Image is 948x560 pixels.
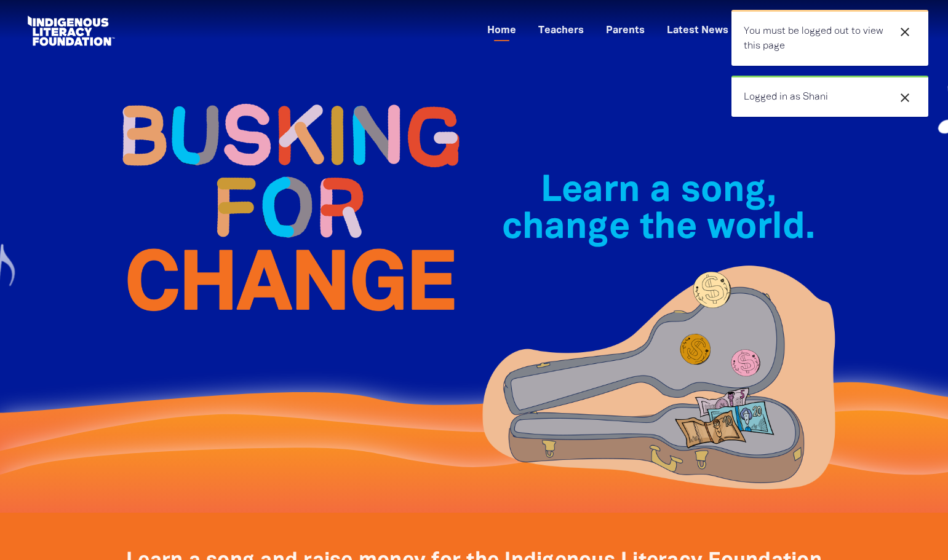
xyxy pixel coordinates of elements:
a: Teachers [531,21,591,41]
div: Logged in as Shani [731,76,928,117]
i: close [898,25,912,39]
i: close [898,90,912,105]
button: close [894,90,916,106]
a: Home [480,21,524,41]
a: Parents [599,21,652,41]
button: close [894,24,916,40]
div: You must be logged out to view this page [731,10,928,66]
span: Learn a song, change the world. [502,175,815,245]
a: Latest News [659,21,736,41]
